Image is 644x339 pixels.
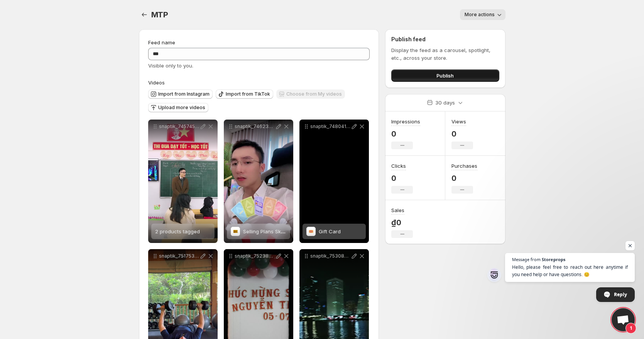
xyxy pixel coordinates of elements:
[512,257,541,261] span: Message from
[235,123,275,130] p: snaptik_7462335808717032712_v2
[226,91,270,97] span: Import from TikTok
[542,257,565,261] span: Storeprops
[451,162,477,170] h3: Purchases
[391,35,499,43] h2: Publish feed
[310,253,350,259] p: snaptik_7530879359016553746_v2
[451,174,477,183] p: 0
[148,89,213,99] button: Import from Instagram
[460,9,505,20] button: More actions
[319,228,341,234] span: Gift Card
[148,120,218,243] div: snaptik_7457451105027394823_v22 products tagged
[148,39,175,46] span: Feed name
[155,228,200,234] span: 2 products tagged
[231,227,240,236] img: Selling Plans Ski Wax
[224,120,293,243] div: snaptik_7462335808717032712_v2Selling Plans Ski WaxSelling Plans Ski Wax
[391,218,413,227] p: ₫0
[310,123,350,130] p: snaptik_7480414405524606226_v2
[299,120,369,243] div: snaptik_7480414405524606226_v2Gift CardGift Card
[465,12,495,18] span: More actions
[148,79,165,86] span: Videos
[159,253,199,259] p: snaptik_7517530153350728978_v2
[243,228,294,234] span: Selling Plans Ski Wax
[139,9,150,20] button: Settings
[391,46,499,62] p: Display the feed as a carousel, spotlight, etc., across your store.
[451,129,473,138] p: 0
[436,72,454,79] span: Publish
[391,206,404,214] h3: Sales
[435,99,455,106] p: 30 days
[512,263,628,278] span: Hello, please feel free to reach out here anytime if you need help or have questions. 😊
[451,118,466,125] h3: Views
[159,123,199,130] p: snaptik_7457451105027394823_v2
[148,62,193,69] span: Visible only to you.
[391,174,413,183] p: 0
[148,103,208,112] button: Upload more videos
[391,118,420,125] h3: Impressions
[391,129,420,138] p: 0
[158,105,205,111] span: Upload more videos
[158,91,210,97] span: Import from Instagram
[391,69,499,82] button: Publish
[306,227,316,236] img: Gift Card
[216,89,273,99] button: Import from TikTok
[625,323,636,334] span: 1
[151,10,168,19] span: MTP
[391,162,406,170] h3: Clicks
[612,308,635,331] div: Open chat
[235,253,275,259] p: snaptik_7523854862069533970_v2
[614,288,627,301] span: Reply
